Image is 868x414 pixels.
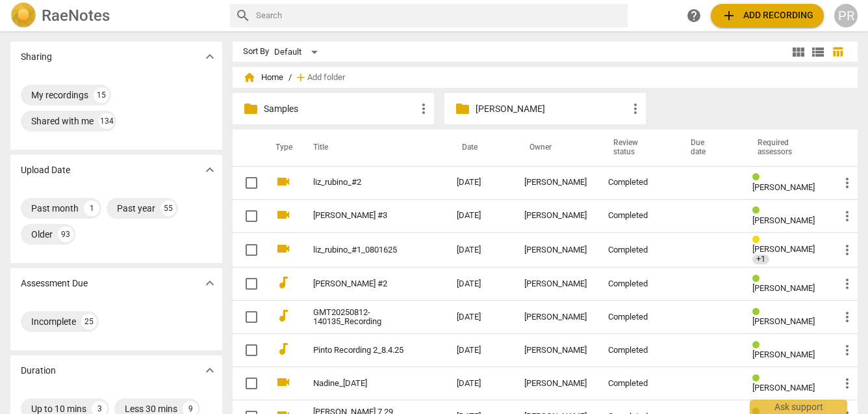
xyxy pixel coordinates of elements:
div: Past year [117,202,155,215]
span: folder [243,101,259,117]
th: Date [446,130,514,166]
span: Review status: completed [752,307,765,317]
span: more_vert [839,208,855,224]
button: Table view [828,42,847,62]
td: [DATE] [446,199,514,232]
button: Upload [711,4,824,27]
a: Pinto Recording 2_8.4.25 [313,346,410,355]
span: more_vert [839,276,855,292]
div: Older [31,228,53,241]
span: videocam [275,241,291,256]
span: view_list [810,44,826,60]
td: [DATE] [446,166,514,199]
span: [PERSON_NAME] [752,182,815,192]
span: Review status: completed [752,340,765,350]
div: My recordings [31,89,88,102]
div: 25 [81,314,97,329]
div: [PERSON_NAME] [524,211,587,221]
span: Home [243,71,283,84]
span: [PERSON_NAME] [752,215,815,225]
span: [PERSON_NAME] [752,244,815,254]
span: videocam [275,207,291,223]
div: [PERSON_NAME] [524,279,587,289]
a: [PERSON_NAME] #2 [313,279,410,289]
div: Completed [608,379,665,389]
button: Show more [200,273,220,293]
th: Review status [598,130,675,166]
p: Upload Date [21,163,70,177]
span: view_module [791,44,806,60]
span: more_vert [839,342,855,358]
a: Nadine_[DATE] [313,379,410,389]
span: Review status: completed [752,274,765,284]
div: [PERSON_NAME] [524,178,587,187]
div: Past month [31,202,79,215]
th: Title [298,130,446,166]
span: / [288,73,292,83]
span: folder [455,101,470,117]
span: audiotrack [275,341,291,357]
button: List view [808,42,828,62]
div: Completed [608,279,665,289]
span: videocam [275,174,291,189]
span: expand_more [202,363,218,378]
a: LogoRaeNotes [10,3,220,29]
span: Review status: in progress [752,235,765,245]
span: videocam [275,374,291,390]
span: Add folder [307,73,345,83]
td: [DATE] [446,367,514,400]
div: [PERSON_NAME] [524,346,587,355]
td: [DATE] [446,301,514,334]
div: 55 [160,200,176,216]
span: home [243,71,256,84]
span: search [235,8,251,23]
div: 15 [94,87,109,103]
p: Duration [21,364,56,378]
span: +1 [752,255,769,264]
span: add [294,71,307,84]
span: [PERSON_NAME] [752,383,815,393]
a: GMT20250812-140135_Recording [313,308,410,327]
span: Add recording [721,8,813,23]
span: Review status: completed [752,206,765,215]
span: add [721,8,737,23]
div: PR [834,4,858,27]
span: [PERSON_NAME] [752,283,815,293]
span: more_vert [628,101,643,117]
th: Type [265,130,298,166]
input: Search [256,5,622,26]
div: Ask support [750,400,847,414]
button: Show more [200,361,220,380]
div: [PERSON_NAME] [524,312,587,322]
span: Review status: completed [752,172,765,182]
a: Help [682,4,706,27]
div: Completed [608,312,665,322]
div: Incomplete [31,315,76,328]
a: liz_rubino_#1_0801625 [313,245,410,255]
div: Sort By [243,47,269,57]
div: Default [274,42,322,62]
td: [DATE] [446,334,514,367]
div: 93 [58,227,73,242]
div: 1 [84,200,99,216]
div: Completed [608,245,665,255]
div: Shared with me [31,115,94,128]
button: Show more [200,160,220,180]
span: more_vert [416,101,431,117]
span: more_vert [839,376,855,391]
span: audiotrack [275,275,291,290]
span: expand_more [202,162,218,178]
p: Assessment Due [21,277,88,290]
span: audiotrack [275,308,291,324]
button: Tile view [789,42,808,62]
img: Logo [10,3,36,29]
div: 134 [99,113,114,129]
p: Tatiana [476,102,628,116]
p: Sharing [21,50,52,64]
span: expand_more [202,275,218,291]
a: [PERSON_NAME] #3 [313,211,410,221]
div: Completed [608,346,665,355]
h2: RaeNotes [42,7,110,25]
span: [PERSON_NAME] [752,316,815,326]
